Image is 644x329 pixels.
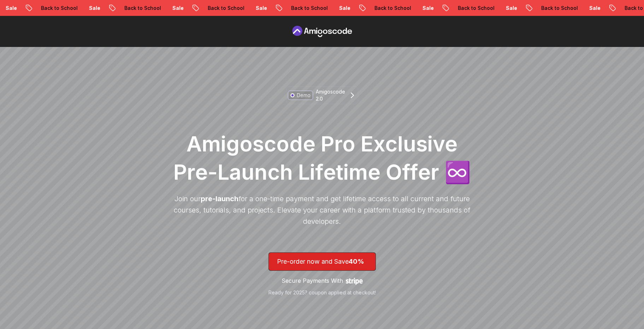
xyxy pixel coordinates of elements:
[333,5,356,12] p: Sale
[285,5,333,12] p: Back to School
[286,86,358,104] a: DemoAmigoscode 2.0
[417,5,439,12] p: Sale
[297,92,311,99] p: Demo
[119,5,167,12] p: Back to School
[500,5,523,12] p: Sale
[170,130,474,186] h1: Amigoscode Pro Exclusive Pre-Launch Lifetime Offer ♾️
[250,5,273,12] p: Sale
[170,193,474,227] p: Join our for a one-time payment and get lifetime access to all current and future courses, tutori...
[277,257,367,267] p: Pre-order now and Save
[349,258,364,265] span: 40%
[268,289,376,296] p: Ready for 2025? coupon applied at checkout!
[452,5,500,12] p: Back to School
[201,195,238,203] span: pre-launch
[536,5,584,12] p: Back to School
[35,5,83,12] p: Back to School
[369,5,417,12] p: Back to School
[202,5,250,12] p: Back to School
[268,252,376,296] a: lifetime-access
[290,26,354,37] a: Pre Order page
[316,88,345,102] p: Amigoscode 2.0
[282,276,343,285] p: Secure Payments With
[83,5,106,12] p: Sale
[584,5,606,12] p: Sale
[167,5,189,12] p: Sale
